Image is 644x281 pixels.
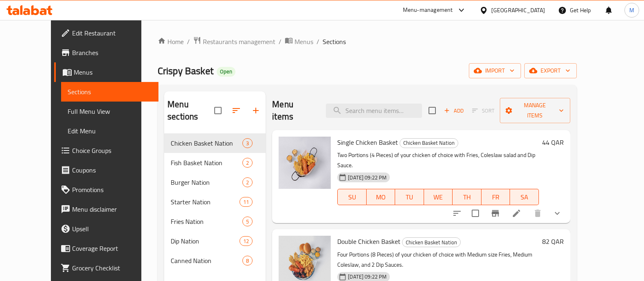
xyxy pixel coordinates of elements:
span: Crispy Basket [158,62,213,80]
a: Edit Restaurant [54,23,158,43]
div: items [242,217,253,226]
a: Full Menu View [61,102,158,121]
span: Fries Nation [171,217,242,226]
span: Restaurants management [203,37,275,46]
span: [DATE] 09:22 PM [345,273,390,281]
span: Burger Nation [171,177,242,187]
span: Coverage Report [72,243,152,253]
a: Menus [54,62,158,82]
span: 11 [240,198,252,206]
span: 3 [243,139,252,147]
button: FR [481,189,510,205]
div: Chicken Basket Nation [402,237,461,247]
a: Sections [61,82,158,102]
span: Promotions [72,185,152,195]
span: Manage items [506,100,564,121]
img: Single Chicken Basket [279,137,331,189]
button: SU [337,189,366,205]
span: 8 [243,257,252,265]
button: TH [453,189,481,205]
a: Choice Groups [54,141,158,160]
button: Add section [246,101,266,120]
div: items [242,177,253,187]
div: items [240,236,253,246]
div: items [242,256,253,266]
span: 2 [243,159,252,167]
button: Manage items [500,98,570,123]
span: Add [443,106,465,115]
span: Choice Groups [72,146,152,155]
div: Starter Nation11 [164,192,266,212]
span: import [475,66,514,76]
li: / [317,37,319,46]
div: Open [217,67,235,77]
span: Sections [68,87,152,97]
span: Canned Nation [171,256,242,266]
div: items [242,138,253,148]
a: Edit Menu [61,121,158,141]
div: items [242,158,253,168]
h6: 44 QAR [542,137,564,148]
span: Sort sections [226,101,246,120]
span: Select section first [467,104,500,117]
span: MO [370,191,392,203]
nav: Menu sections [164,130,266,274]
a: Coverage Report [54,239,158,258]
input: search [326,104,422,118]
a: Promotions [54,180,158,199]
span: SA [513,191,536,203]
span: Chicken Basket Nation [400,138,458,148]
a: Edit menu item [512,208,521,218]
div: items [240,197,253,207]
div: Menu-management [403,5,453,15]
span: Chicken Basket Nation [171,138,242,148]
div: Chicken Basket Nation [400,138,458,148]
a: Branches [54,43,158,62]
div: Chicken Basket Nation3 [164,133,266,153]
span: FR [485,191,507,203]
svg: Show Choices [552,208,562,218]
span: Grocery Checklist [72,263,152,273]
li: / [187,37,190,46]
span: 2 [243,179,252,186]
div: Canned Nation8 [164,251,266,270]
button: show more [547,204,567,223]
button: WE [424,189,453,205]
span: 5 [243,218,252,226]
span: Menus [74,67,152,77]
li: / [279,37,281,46]
nav: breadcrumb [158,36,577,47]
h2: Menu items [272,98,316,123]
span: Double Chicken Basket [337,235,400,248]
div: [GEOGRAPHIC_DATA] [491,6,545,15]
button: Branch-specific-item [486,204,505,223]
a: Menus [285,36,313,47]
p: Two Portions (4 Pieces) of your chicken of choice with Fries, Coleslaw salad and Dip Sauce. [337,150,538,170]
span: Edit Restaurant [72,28,152,38]
span: Full Menu View [68,106,152,116]
span: Coupons [72,165,152,175]
span: Edit Menu [68,126,152,136]
div: Starter Nation [171,197,240,207]
span: Upsell [72,224,152,234]
a: Upsell [54,219,158,239]
div: Dip Nation [171,236,240,246]
span: Sections [323,37,346,46]
span: TU [398,191,421,203]
a: Home [158,37,184,46]
button: MO [367,189,396,205]
button: SA [510,189,539,205]
div: Fish Basket Nation [171,158,242,168]
span: TH [456,191,478,203]
div: Fish Basket Nation2 [164,153,266,173]
button: export [524,63,577,78]
span: Select section [424,102,441,119]
span: Menus [295,37,313,46]
button: sort-choices [447,204,467,223]
div: Fries Nation5 [164,212,266,231]
span: Select all sections [209,102,226,119]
